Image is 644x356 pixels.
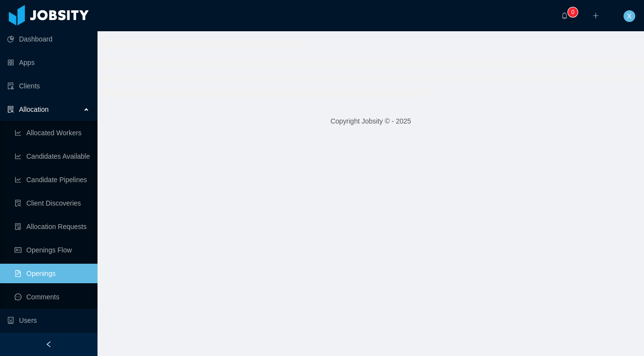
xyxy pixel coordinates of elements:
sup: 0 [568,7,578,17]
a: icon: pie-chartDashboard [7,29,90,49]
a: icon: file-doneAllocation Requests [15,217,90,236]
a: icon: line-chartCandidates Available [15,147,90,166]
a: icon: file-searchClient Discoveries [15,193,90,213]
span: X [627,10,631,22]
a: icon: auditClients [7,76,90,96]
a: icon: idcardOpenings Flow [15,240,90,260]
i: icon: solution [7,106,14,113]
a: icon: robotUsers [7,311,90,330]
a: icon: line-chartAllocated Workers [15,123,90,143]
footer: Copyright Jobsity © - 2025 [98,105,644,138]
a: icon: file-textOpenings [15,264,90,283]
a: icon: messageComments [15,287,90,307]
a: icon: appstoreApps [7,53,90,72]
a: icon: line-chartCandidate Pipelines [15,170,90,189]
i: icon: bell [561,12,568,19]
i: icon: plus [592,12,599,19]
span: Allocation [19,105,49,113]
